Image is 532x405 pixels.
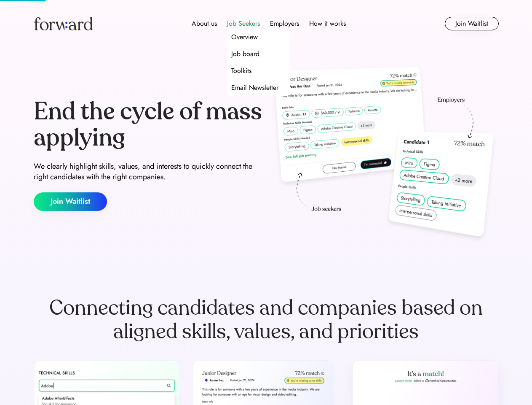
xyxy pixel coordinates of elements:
[34,296,499,343] div: Connecting candidates and companies based on aligned skills, values, and priorities
[34,17,93,30] img: Forward logo
[231,32,258,42] div: Overview
[192,19,217,29] div: About us
[34,161,263,182] div: We clearly highlight skills, values, and interests to quickly connect the right candidates with t...
[231,66,251,76] div: Toolkits
[270,64,499,246] img: hero-image.png
[231,49,259,59] div: Job board
[270,19,299,29] div: Employers
[445,17,499,30] button: Join Waitlist
[309,19,346,29] div: How it works
[34,192,107,211] button: Join Waitlist
[34,99,263,151] div: End the cycle of mass applying
[231,83,278,93] div: Email Newsletter
[227,19,260,29] div: Job Seekers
